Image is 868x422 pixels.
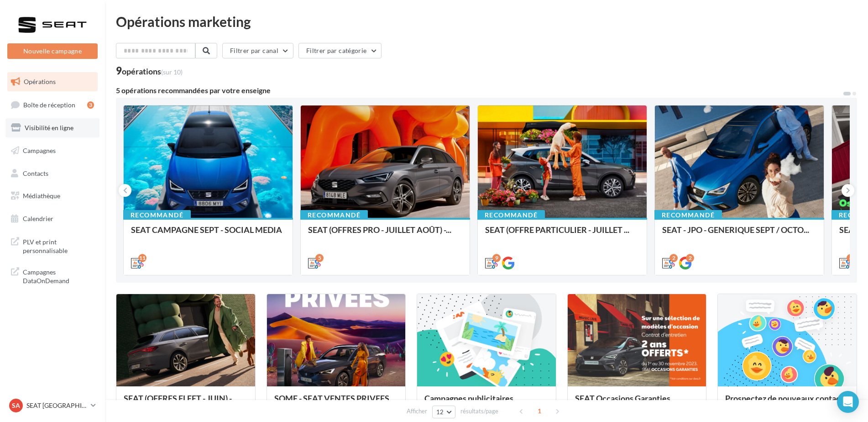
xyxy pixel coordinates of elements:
div: Recommandé [300,210,368,220]
span: Boîte de réception [23,100,75,108]
span: Campagnes [23,147,56,154]
span: SEAT - JPO - GENERIQUE SEPT / OCTO... [662,225,809,235]
div: 9 [116,66,183,76]
span: Opérations [24,78,56,85]
div: 5 [315,254,324,262]
span: SEAT (OFFRE PARTICULIER - JUILLET ... [485,225,629,235]
a: SA SEAT [GEOGRAPHIC_DATA] [7,397,98,414]
span: SEAT Occasions Garanties [575,393,670,403]
span: Prospectez de nouveaux contacts [725,393,847,403]
a: Visibilité en ligne [5,118,99,137]
div: 2 [686,254,694,262]
span: SEAT CAMPAGNE SEPT - SOCIAL MEDIA [131,225,282,235]
span: SEAT (OFFRES FLEET - JUIN) - [GEOGRAPHIC_DATA]... [124,393,232,412]
span: Contacts [23,169,48,177]
button: Filtrer par catégorie [298,43,382,58]
a: Contacts [5,164,99,183]
span: Campagnes publicitaires [424,393,513,403]
div: 9 [492,254,501,262]
span: Médiathèque [23,192,60,200]
span: résultats/page [460,407,498,416]
a: Campagnes DataOnDemand [5,262,99,289]
a: PLV et print personnalisable [5,232,99,259]
span: SEAT (OFFRES PRO - JUILLET AOÛT) -... [308,225,451,235]
div: 5 opérations recommandées par votre enseigne [116,87,842,94]
div: Recommandé [654,210,722,220]
div: Opérations marketing [116,15,857,28]
span: Afficher [407,407,427,416]
div: Recommandé [123,210,191,220]
button: Nouvelle campagne [7,43,98,59]
span: Campagnes DataOnDemand [23,266,94,285]
span: SA [12,401,20,410]
span: SOME - SEAT VENTES PRIVEES [274,393,389,403]
div: 2 [669,254,678,262]
a: Boîte de réception3 [5,95,99,115]
a: Opérations [5,72,99,91]
span: PLV et print personnalisable [23,236,94,255]
p: SEAT [GEOGRAPHIC_DATA] [26,401,87,410]
span: 12 [436,408,444,416]
span: Visibilité en ligne [25,124,73,132]
div: 11 [138,254,146,262]
div: Recommandé [477,210,545,220]
div: 3 [87,101,94,109]
a: Calendrier [5,209,99,228]
button: 12 [432,406,455,418]
div: Open Intercom Messenger [837,391,859,413]
div: opérations [122,67,183,75]
div: 6 [847,254,855,262]
button: Filtrer par canal [222,43,293,58]
a: Médiathèque [5,186,99,206]
span: (sur 10) [161,68,183,76]
a: Campagnes [5,141,99,160]
span: Calendrier [23,215,53,222]
span: 1 [532,404,547,418]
